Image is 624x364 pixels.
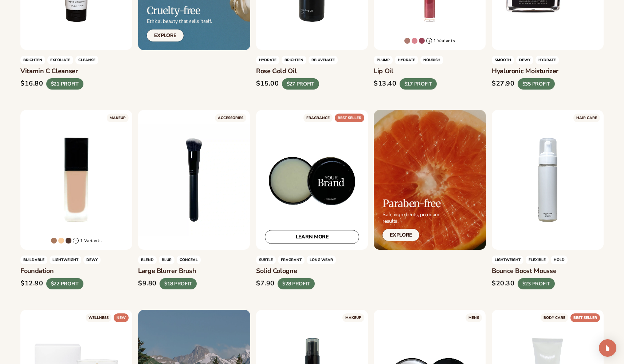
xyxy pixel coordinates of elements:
[382,229,419,241] a: Explore
[20,68,132,76] h3: Vitamin C Cleanser
[138,280,157,288] div: $9.80
[20,280,43,288] div: $12.90
[265,230,359,244] a: LEARN MORE
[256,80,279,88] div: $15.00
[147,18,212,25] p: Ethical beauty that sells itself.
[599,339,616,357] div: Open Intercom Messenger
[138,256,157,264] span: blend
[492,256,523,264] span: lightweight
[256,256,276,264] span: subtle
[278,256,305,264] span: fragrant
[516,56,533,65] span: dewy
[20,80,43,88] div: $16.80
[138,267,250,275] h3: Large blurrer brush
[20,256,47,264] span: Buildable
[492,280,515,288] div: $20.30
[492,56,514,65] span: Smooth
[256,68,368,76] h3: Rose gold oil
[517,278,554,289] div: $23 PROFIT
[256,56,279,65] span: HYDRATE
[46,278,83,289] div: $22 PROFIT
[382,198,440,209] h2: Paraben-free
[374,80,397,88] div: $13.40
[147,29,184,41] a: Explore
[420,56,443,65] span: nourish
[278,278,315,289] div: $28 PROFIT
[282,78,319,90] div: $27 PROFIT
[47,56,73,65] span: exfoliate
[309,56,338,65] span: rejuvenate
[526,256,549,264] span: flexible
[46,78,83,90] div: $21 PROFIT
[20,56,45,65] span: brighten
[307,256,336,264] span: long-wear
[256,267,368,275] h3: Solid cologne
[160,278,197,289] div: $18 PROFIT
[75,56,98,65] span: cleanse
[492,68,604,76] h3: Hyaluronic moisturizer
[256,280,275,288] div: $7.90
[395,56,418,65] span: HYDRATE
[382,211,440,225] p: Safe ingredients, premium results.
[374,68,486,76] h3: Lip oil
[177,256,201,264] span: conceal
[492,80,515,88] div: $27.90
[147,5,212,16] h2: Cruelty-free
[374,56,393,65] span: Plump
[159,256,174,264] span: blur
[551,256,568,264] span: hold
[400,78,437,90] div: $17 PROFIT
[517,78,554,90] div: $35 PROFIT
[83,256,101,264] span: dewy
[492,267,604,275] h3: Bounce boost mousse
[535,56,559,65] span: hydrate
[50,256,81,264] span: lightweight
[282,56,306,65] span: Brighten
[20,267,132,275] h3: Foundation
